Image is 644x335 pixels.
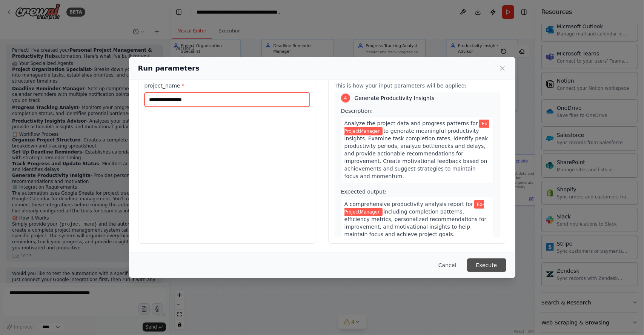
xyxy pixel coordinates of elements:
[344,120,489,135] span: Variable: project_name
[355,94,435,102] span: Generate Productivity Insights
[344,201,473,207] span: A comprehensive productivity analysis report for
[344,209,487,237] span: including completion patterns, efficiency metrics, personalized recommendations for improvement, ...
[344,200,484,216] span: Variable: project_name
[467,258,506,272] button: Execute
[341,108,373,114] span: Description:
[335,82,500,89] p: This is how your input parameters will be applied:
[341,94,350,103] div: 4
[138,63,200,74] h2: Run parameters
[341,189,387,195] span: Expected output:
[432,258,462,272] button: Cancel
[344,128,488,179] span: to generate meaningful productivity insights. Examine task completion rates, identify peak produc...
[344,120,478,126] span: Analyze the project data and progress patterns for
[144,82,310,89] label: project_name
